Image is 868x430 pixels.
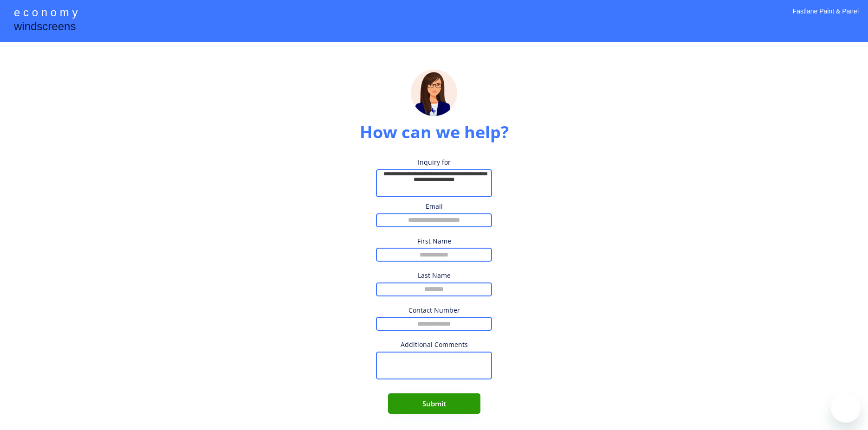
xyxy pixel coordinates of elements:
div: Fastlane Paint & Panel [793,7,859,28]
div: How can we help? [360,121,509,144]
div: Contact Number [388,306,480,315]
iframe: Button to launch messaging window [831,393,861,423]
div: Last Name [388,271,480,280]
div: First Name [388,237,480,246]
button: Submit [388,393,480,414]
div: Email [388,202,480,211]
img: madeline.png [411,70,457,116]
div: Additional Comments [388,340,480,349]
div: e c o n o m y [14,5,78,22]
div: Inquiry for [388,158,480,167]
div: windscreens [14,19,76,37]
